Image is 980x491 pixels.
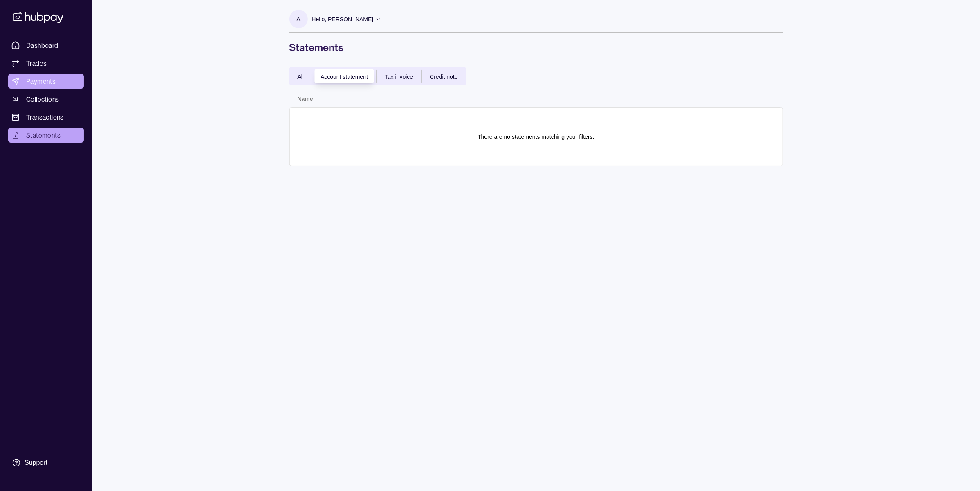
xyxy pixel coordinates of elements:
[26,130,61,140] span: Statements
[321,74,368,80] span: Account statement
[385,74,413,80] span: Tax invoice
[8,110,84,125] a: Transactions
[26,58,47,68] span: Trades
[8,56,84,71] a: Trades
[312,15,374,24] p: Hello, [PERSON_NAME]
[26,40,58,50] span: Dashboard
[8,128,84,143] a: Statements
[8,454,84,471] a: Support
[8,74,84,89] a: Payments
[298,96,313,102] p: Name
[26,112,64,122] span: Transactions
[8,92,84,107] a: Collections
[8,38,84,53] a: Dashboard
[25,458,47,467] div: Support
[478,132,594,141] p: There are no statements matching your filters.
[26,94,59,104] span: Collections
[289,67,466,85] div: documentTypes
[26,76,56,86] span: Payments
[289,41,783,54] h1: Statements
[296,15,300,24] p: A
[298,74,304,80] span: All
[430,74,457,80] span: Credit note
